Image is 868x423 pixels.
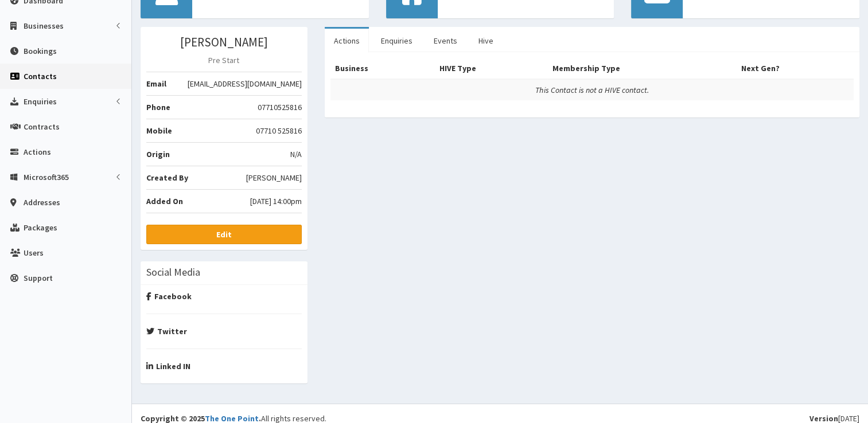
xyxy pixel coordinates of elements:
[146,102,170,112] b: Phone
[24,197,60,207] span: Addresses
[24,21,64,31] span: Businesses
[246,172,302,183] span: [PERSON_NAME]
[372,29,422,53] a: Enquiries
[146,291,192,301] strong: Facebook
[146,36,302,49] h3: [PERSON_NAME]
[146,173,188,183] b: Created By
[146,79,166,89] b: Email
[290,148,302,160] span: N/A
[24,147,51,157] span: Actions
[547,58,736,79] th: Membership Type
[24,122,60,132] span: Contracts
[330,58,435,79] th: Business
[146,149,170,159] b: Origin
[146,126,172,136] b: Mobile
[188,78,302,89] span: [EMAIL_ADDRESS][DOMAIN_NAME]
[24,172,69,182] span: Microsoft365
[146,225,302,244] a: Edit
[146,196,183,206] b: Added On
[24,46,57,56] span: Bookings
[425,29,466,53] a: Events
[535,85,648,95] i: This Contact is not a HIVE contact.
[258,101,302,113] span: 07710525816
[146,54,302,66] p: Pre Start
[24,222,57,233] span: Packages
[216,229,232,240] b: Edit
[146,267,200,277] h3: Social Media
[146,361,190,371] strong: Linked IN
[24,248,44,258] span: Users
[146,326,187,336] strong: Twitter
[24,71,57,81] span: Contacts
[435,58,548,79] th: HIVE Type
[24,96,57,107] span: Enquiries
[737,58,854,79] th: Next Gen?
[325,29,369,53] a: Actions
[250,195,302,207] span: [DATE] 14:00pm
[24,273,53,283] span: Support
[469,29,503,53] a: Hive
[256,125,302,136] span: 07710 525816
